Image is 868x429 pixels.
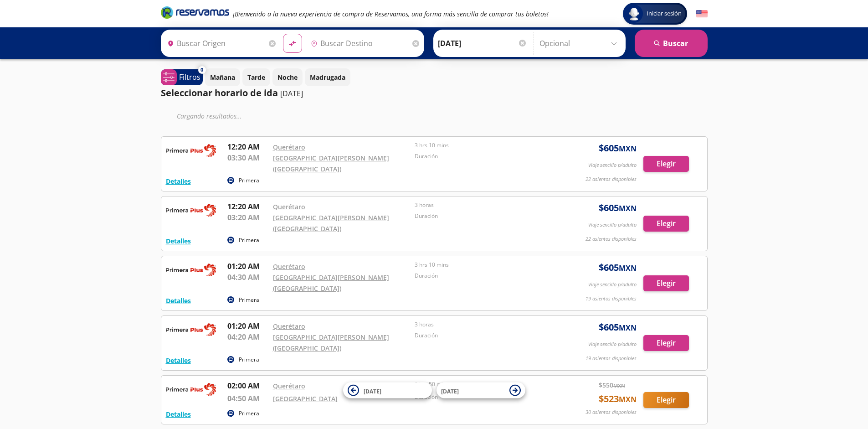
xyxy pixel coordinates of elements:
[619,144,637,154] small: MXN
[441,387,459,395] span: [DATE]
[205,68,240,86] button: Mañana
[161,86,278,100] p: Seleccionar horario de ida
[164,32,267,55] input: Buscar Origen
[166,176,191,186] button: Detalles
[619,394,637,404] small: MXN
[200,66,203,74] span: 0
[239,296,259,304] p: Primera
[307,32,410,55] input: Buscar Destino
[305,68,350,86] button: Madrugada
[415,331,552,340] p: Duración
[227,152,268,163] p: 03:30 AM
[239,176,259,185] p: Primera
[415,272,552,280] p: Duración
[696,8,708,20] button: English
[273,202,305,211] a: Querétaro
[539,32,621,55] input: Opcional
[179,72,200,83] p: Filtros
[599,392,637,406] span: $ 523
[166,356,191,365] button: Detalles
[166,296,191,305] button: Detalles
[227,272,268,283] p: 04:30 AM
[227,261,268,272] p: 01:20 AM
[599,320,637,334] span: $ 605
[415,201,552,209] p: 3 horas
[227,320,268,331] p: 01:20 AM
[643,216,689,232] button: Elegir
[613,382,625,389] small: MXN
[227,380,268,391] p: 02:00 AM
[273,213,389,233] a: [GEOGRAPHIC_DATA][PERSON_NAME] ([GEOGRAPHIC_DATA])
[247,72,265,82] p: Tarde
[643,9,685,18] span: Iniciar sesión
[588,341,637,348] p: Viaje sencillo p/adulto
[166,141,216,160] img: RESERVAMOS
[239,356,259,364] p: Primera
[233,10,549,18] em: ¡Bienvenido a la nueva experiencia de compra de Reservamos, una forma más sencilla de comprar tus...
[588,281,637,289] p: Viaje sencillo p/adulto
[619,263,637,273] small: MXN
[166,236,191,246] button: Detalles
[599,261,637,274] span: $ 605
[239,409,259,418] p: Primera
[280,88,303,99] p: [DATE]
[364,387,381,395] span: [DATE]
[586,295,637,303] p: 19 asientos disponibles
[438,32,527,55] input: Elegir Fecha
[227,141,268,152] p: 12:20 AM
[619,203,637,213] small: MXN
[161,69,203,85] button: 0Filtros
[343,382,432,398] button: [DATE]
[210,72,235,82] p: Mañana
[619,323,637,333] small: MXN
[166,261,216,279] img: RESERVAMOS
[415,320,552,329] p: 3 horas
[437,382,525,398] button: [DATE]
[273,273,389,293] a: [GEOGRAPHIC_DATA][PERSON_NAME] ([GEOGRAPHIC_DATA])
[166,409,191,419] button: Detalles
[415,380,552,388] p: 2 hrs 50 mins
[415,141,552,150] p: 3 hrs 10 mins
[588,161,637,169] p: Viaje sencillo p/adulto
[599,201,637,215] span: $ 605
[227,201,268,212] p: 12:20 AM
[415,152,552,160] p: Duración
[273,333,389,352] a: [GEOGRAPHIC_DATA][PERSON_NAME] ([GEOGRAPHIC_DATA])
[415,261,552,269] p: 3 hrs 10 mins
[643,156,689,172] button: Elegir
[273,322,305,331] a: Querétaro
[586,355,637,362] p: 19 asientos disponibles
[227,331,268,342] p: 04:20 AM
[586,235,637,243] p: 22 asientos disponibles
[277,72,298,82] p: Noche
[161,5,229,19] i: Brand Logo
[227,393,268,404] p: 04:50 AM
[239,236,259,244] p: Primera
[272,68,303,86] button: Noche
[635,30,708,57] button: Buscar
[273,382,305,390] a: Querétaro
[586,176,637,183] p: 22 asientos disponibles
[273,394,338,403] a: [GEOGRAPHIC_DATA]
[242,68,270,86] button: Tarde
[273,262,305,271] a: Querétaro
[599,141,637,155] span: $ 605
[415,212,552,220] p: Duración
[166,201,216,219] img: RESERVAMOS
[586,408,637,416] p: 30 asientos disponibles
[273,143,305,151] a: Querétaro
[310,72,345,82] p: Madrugada
[227,212,268,223] p: 03:20 AM
[588,221,637,229] p: Viaje sencillo p/adulto
[166,380,216,398] img: RESERVAMOS
[166,320,216,339] img: RESERVAMOS
[599,380,625,390] span: $ 550
[643,335,689,351] button: Elegir
[643,392,689,408] button: Elegir
[177,112,242,120] em: Cargando resultados ...
[161,5,229,22] a: Brand Logo
[273,154,389,173] a: [GEOGRAPHIC_DATA][PERSON_NAME] ([GEOGRAPHIC_DATA])
[643,275,689,291] button: Elegir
